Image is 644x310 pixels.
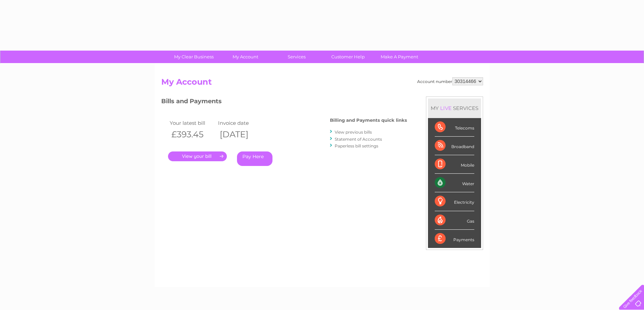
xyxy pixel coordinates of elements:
h2: My Account [161,77,483,90]
a: . [168,151,227,161]
a: Make A Payment [372,51,427,63]
div: Mobile [435,155,474,174]
div: Gas [435,211,474,230]
div: Telecoms [435,118,474,137]
h4: Billing and Payments quick links [330,118,407,123]
a: Services [269,51,325,63]
th: [DATE] [216,128,265,141]
h3: Bills and Payments [161,96,407,108]
div: Broadband [435,137,474,155]
td: Invoice date [216,118,265,128]
a: Paperless bill settings [335,143,378,148]
td: Your latest bill [168,118,217,128]
div: Account number [417,77,483,85]
div: LIVE [439,105,453,111]
div: Water [435,174,474,192]
div: MY SERVICES [428,98,481,118]
div: Electricity [435,192,474,211]
a: My Clear Business [166,51,222,63]
a: My Account [217,51,273,63]
a: View previous bills [335,130,372,135]
a: Pay Here [237,151,272,166]
a: Customer Help [320,51,376,63]
div: Payments [435,230,474,248]
a: Statement of Accounts [335,137,382,142]
th: £393.45 [168,128,217,141]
